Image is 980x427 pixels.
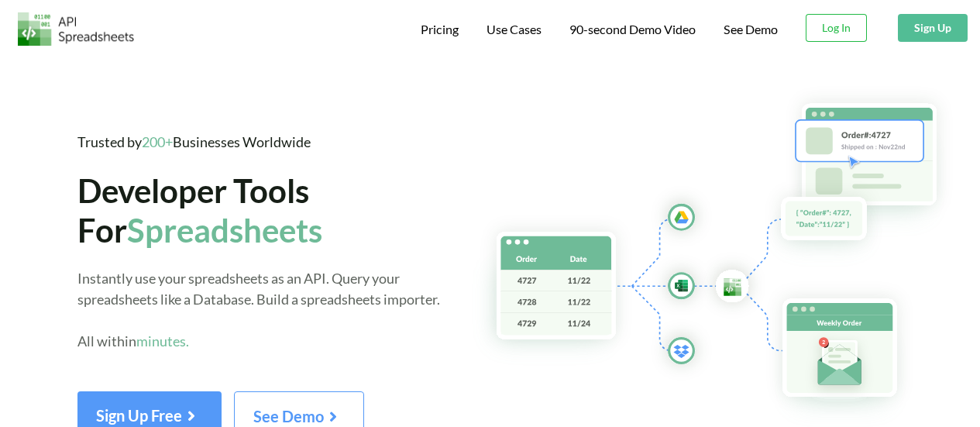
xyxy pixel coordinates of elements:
[142,133,173,150] span: 200+
[898,14,968,42] button: Sign Up
[487,22,542,36] span: Use Cases
[77,270,440,350] span: Instantly use your spreadsheets as an API. Query your spreadsheets like a Database. Build a sprea...
[77,171,322,249] span: Developer Tools For
[127,211,322,250] span: Spreadsheets
[18,12,134,46] img: Logo.png
[96,406,203,425] span: Sign Up Free
[77,133,311,150] span: Trusted by Businesses Worldwide
[421,22,459,36] span: Pricing
[234,412,364,425] a: See Demo
[253,407,345,425] span: See Demo
[724,22,778,38] a: See Demo
[569,23,696,36] span: 90-second Demo Video
[136,332,189,350] span: minutes.
[806,14,867,42] button: Log In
